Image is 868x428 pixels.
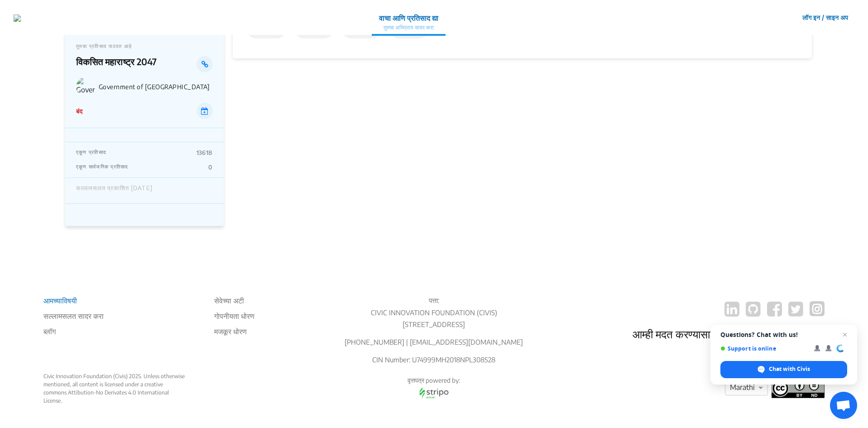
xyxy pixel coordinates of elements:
div: Civic Innovation Foundation (Civis) 2025. Unless otherwise mentioned, all content is licensed und... [43,372,186,405]
button: लॉग इन / साइन अप [796,10,854,24]
li: आमच्याविषयी [43,295,104,306]
p: पत्ता: [329,295,540,306]
p: Government of [GEOGRAPHIC_DATA] [99,83,213,91]
p: एकूण सार्वजनिक प्रतिसाद [76,164,129,171]
img: footer logo [772,379,825,398]
img: Government of Maharashtra logo [76,77,95,96]
p: तुमचा प्रतिसाद पाठवत आहे [76,43,213,49]
p: तुमचा अभिप्राय सादर करा [379,24,438,32]
span: Close chat [839,329,850,340]
a: ब्लॉग [43,326,104,337]
li: गोपनीयता धोरण [214,311,254,322]
p: CIN Number: U74999MH2018NPL308528 [329,355,540,365]
div: Open chat [830,392,857,419]
p: बंद [76,106,82,116]
p: आम्ही मदत करण्यासाठी उपस्थित आहोत. [633,326,825,342]
p: [PHONE_NUMBER] | [EMAIL_ADDRESS][DOMAIN_NAME] [329,337,540,347]
div: सल्लामसलत प्रकाशित [DATE] [76,185,153,197]
span: Questions? Chat with us! [720,331,847,338]
li: सल्लामसलत सादर करा [43,311,104,322]
p: एकूण प्रतिसाद [76,149,106,156]
p: [STREET_ADDRESS] [329,319,540,330]
span: Chat with Civis [769,365,810,373]
span: Support is online [720,345,808,352]
img: 7907nfqetxyivg6ubhai9kg9bhzr [14,14,21,22]
p: 13618 [197,149,213,156]
p: वाचा आणि प्रतिसाद द्या [379,13,438,24]
p: CIVIC INNOVATION FOUNDATION (CIVIS) [329,308,540,318]
p: वृत्तपत्र powered by: [329,376,540,385]
div: Chat with Civis [720,361,847,378]
p: विकसित महाराष्ट्र 2047 [76,56,197,72]
p: 0 [208,164,212,171]
li: सेवेच्या अटी [214,295,254,306]
img: stripo email logo [415,385,453,401]
li: मजकूर धोरण [214,326,254,337]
